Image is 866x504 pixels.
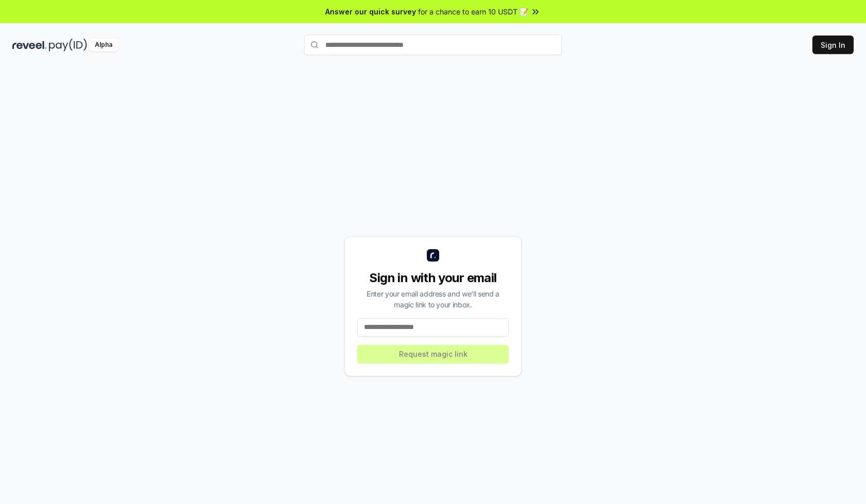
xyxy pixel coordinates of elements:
[418,6,528,17] span: for a chance to earn 10 USDT 📝
[12,39,47,51] img: reveel_dark
[49,39,87,51] img: pay_id
[812,36,854,54] button: Sign In
[427,249,439,262] img: logo_small
[357,270,509,286] div: Sign in with your email
[89,39,118,51] div: Alpha
[325,6,416,17] span: Answer our quick survey
[357,288,509,310] div: Enter your email address and we’ll send a magic link to your inbox.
